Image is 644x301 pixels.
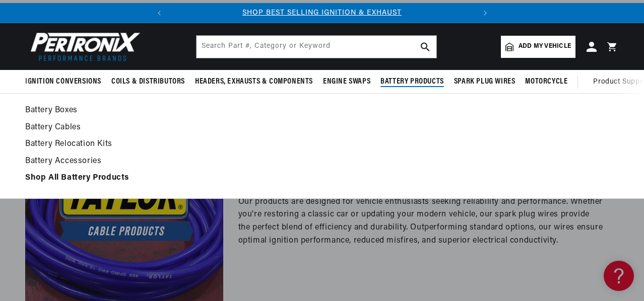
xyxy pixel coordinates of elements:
summary: Coils & Distributors [106,70,190,94]
span: Spark Plug Wires [454,77,516,87]
summary: Ignition Conversions [25,70,106,94]
a: Add my vehicle [501,36,575,58]
summary: Battery Products [375,70,449,94]
span: Motorcycle [525,77,567,87]
summary: Motorcycle [520,70,572,94]
span: Battery Products [380,77,444,87]
a: Battery Cables [25,121,619,135]
button: Translation missing: en.sections.announcements.previous_announcement [149,3,169,23]
a: Battery Relocation Kits [25,137,619,152]
a: Battery Accessories [25,155,619,169]
strong: Shop All Battery Products [25,174,129,182]
summary: Spark Plug Wires [449,70,521,94]
input: Search Part #, Category or Keyword [197,36,436,58]
button: search button [414,36,436,58]
span: Engine Swaps [323,77,370,87]
span: Add my vehicle [519,42,571,51]
a: Battery Boxes [25,104,619,118]
button: Translation missing: en.sections.announcements.next_announcement [475,3,495,23]
span: Headers, Exhausts & Components [195,77,313,87]
div: 1 of 2 [169,8,475,19]
span: Coils & Distributors [111,77,185,87]
a: Shop All Battery Products [25,171,619,185]
summary: Engine Swaps [318,70,375,94]
img: Pertronix [25,29,141,64]
summary: Headers, Exhausts & Components [190,70,318,94]
p: Our products are designed for vehicle enthusiasts seeking reliability and performance. Whether yo... [238,196,604,247]
a: SHOP BEST SELLING IGNITION & EXHAUST [242,9,402,17]
div: Announcement [169,8,475,19]
span: Ignition Conversions [25,77,101,87]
